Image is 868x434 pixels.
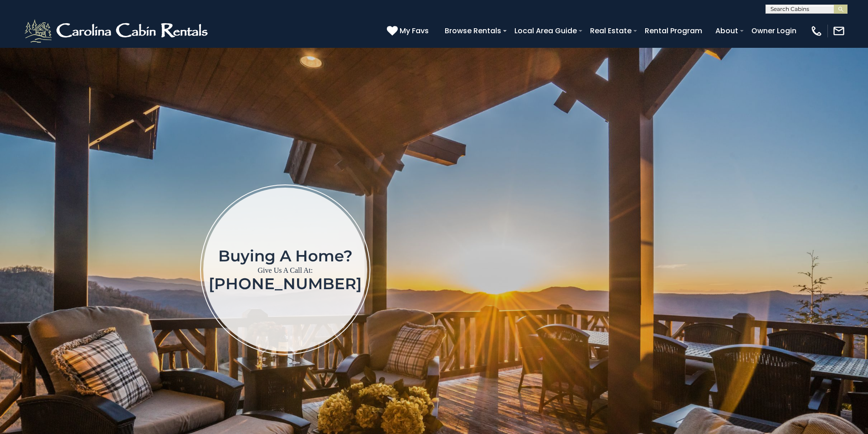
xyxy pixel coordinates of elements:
img: phone-regular-white.png [810,25,823,37]
a: Real Estate [586,23,636,39]
a: Browse Rentals [440,23,506,39]
img: mail-regular-white.png [832,25,845,37]
a: Local Area Guide [510,23,581,39]
p: Give Us A Call At: [209,264,362,277]
a: About [711,23,743,39]
a: Rental Program [640,23,707,39]
span: My Favs [400,25,429,36]
a: [PHONE_NUMBER] [209,274,362,293]
h1: Buying a home? [209,248,362,264]
img: White-1-2.png [23,17,212,45]
a: My Favs [387,25,431,37]
a: Owner Login [747,23,801,39]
